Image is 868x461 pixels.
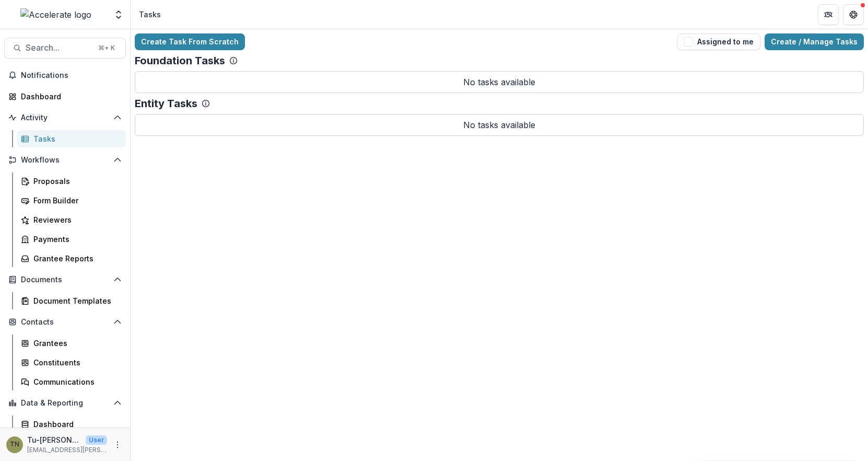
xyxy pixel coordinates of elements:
a: Dashboard [17,416,126,433]
a: Tasks [17,130,126,147]
a: Grantees [17,335,126,352]
span: Contacts [21,318,109,327]
button: Open entity switcher [111,4,126,25]
a: Dashboard [4,88,126,105]
button: Open Data & Reporting [4,395,126,411]
a: Communications [17,373,126,390]
a: Grantee Reports [17,250,126,267]
a: Proposals [17,172,126,190]
span: Workflows [21,156,109,165]
div: Grantee Reports [33,253,118,264]
button: Notifications [4,67,126,84]
p: Tu-[PERSON_NAME] [27,434,81,445]
nav: breadcrumb [135,7,165,22]
span: Data & Reporting [21,399,109,408]
a: Create Task From Scratch [135,33,245,50]
button: Get Help [843,4,864,25]
p: Entity Tasks [135,97,197,110]
p: User [86,435,107,445]
button: Assigned to me [677,33,760,50]
p: No tasks available [135,71,864,93]
div: Communications [33,376,118,387]
div: Document Templates [33,295,118,306]
button: Open Activity [4,109,126,126]
div: Proposals [33,176,118,187]
div: ⌘ + K [96,42,117,54]
img: Accelerate logo [20,8,91,21]
div: Reviewers [33,214,118,225]
div: Tasks [139,9,161,20]
div: Constituents [33,357,118,368]
div: Payments [33,234,118,245]
p: [EMAIL_ADDRESS][PERSON_NAME][DOMAIN_NAME] [27,445,107,455]
a: Constituents [17,354,126,371]
div: Tasks [33,133,118,144]
p: Foundation Tasks [135,54,225,67]
div: Dashboard [21,91,118,102]
button: Search... [4,38,126,59]
span: Notifications [21,71,122,80]
button: Partners [818,4,839,25]
button: More [111,439,124,451]
span: Search... [26,43,92,53]
div: Grantees [33,338,118,349]
a: Create / Manage Tasks [765,33,864,50]
span: Documents [21,275,109,284]
a: Payments [17,230,126,248]
a: Reviewers [17,211,126,228]
div: Form Builder [33,195,118,206]
div: Dashboard [33,419,118,430]
span: Activity [21,113,109,122]
button: Open Workflows [4,152,126,168]
a: Document Templates [17,292,126,309]
button: Open Documents [4,271,126,288]
button: Open Contacts [4,314,126,330]
p: No tasks available [135,114,864,136]
a: Form Builder [17,192,126,209]
div: Tu-Quyen Nguyen [10,441,19,448]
